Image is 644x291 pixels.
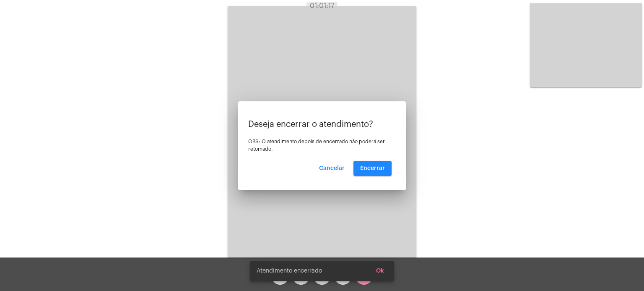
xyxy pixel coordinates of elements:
span: Ok [376,268,384,274]
span: 01:01:17 [310,3,334,9]
p: Deseja encerrar o atendimento? [248,120,396,129]
span: OBS: O atendimento depois de encerrado não poderá ser retomado. [248,139,385,152]
button: Cancelar [312,161,351,176]
span: Encerrar [360,165,385,171]
span: Atendimento encerrado [257,267,322,275]
button: Encerrar [353,161,392,176]
span: Cancelar [319,165,345,171]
